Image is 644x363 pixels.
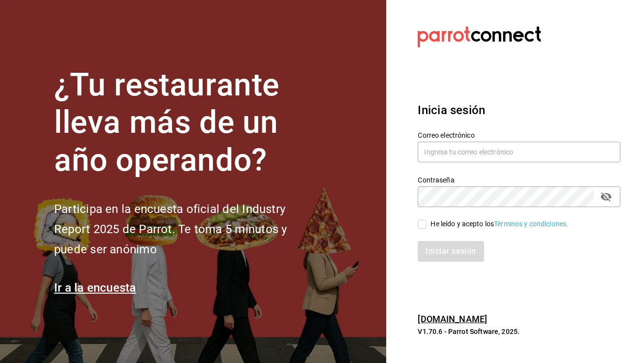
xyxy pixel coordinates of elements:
[418,176,620,183] label: Contraseña
[418,131,620,138] label: Correo electrónico
[430,219,568,229] div: He leído y acepto los
[418,314,487,324] a: [DOMAIN_NAME]
[418,327,620,336] p: V1.70.6 - Parrot Software, 2025.
[54,66,320,180] h1: ¿Tu restaurante lleva más de un año operando?
[598,188,614,205] button: passwordField
[494,220,568,228] a: Términos y condiciones.
[418,101,620,119] h3: Inicia sesión
[418,142,620,162] input: Ingresa tu correo electrónico
[54,199,320,259] h2: Participa en la encuesta oficial del Industry Report 2025 de Parrot. Te toma 5 minutos y puede se...
[54,281,136,295] a: Ir a la encuesta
